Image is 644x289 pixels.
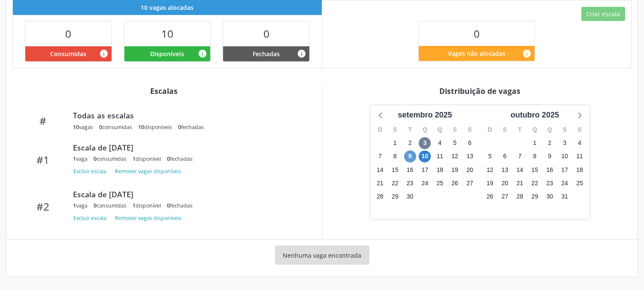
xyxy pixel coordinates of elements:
[559,177,571,189] span: sexta-feira, 24 de outubro de 2025
[404,137,416,149] span: terça-feira, 2 de setembro de 2025
[574,151,586,163] span: sábado, 11 de outubro de 2025
[18,200,67,213] div: #2
[529,190,541,202] span: quarta-feira, 29 de outubro de 2025
[559,190,571,202] span: sexta-feira, 31 de outubro de 2025
[73,166,110,177] button: Excluir escala
[417,123,432,136] div: Q
[65,27,71,41] span: 0
[574,177,586,189] span: sábado, 25 de outubro de 2025
[138,123,144,131] span: 10
[404,177,416,189] span: terça-feira, 23 de setembro de 2025
[574,164,586,176] span: sábado, 18 de outubro de 2025
[94,155,97,163] span: 0
[499,151,511,163] span: segunda-feira, 6 de outubro de 2025
[94,155,127,163] div: consumidas
[167,202,193,209] div: fechadas
[419,151,431,163] span: quarta-feira, 10 de setembro de 2025
[544,177,556,189] span: quinta-feira, 23 de outubro de 2025
[464,137,476,149] span: sábado, 6 de setembro de 2025
[544,190,556,202] span: quinta-feira, 30 de outubro de 2025
[73,143,304,152] div: Escala de [DATE]
[73,123,93,131] div: vagas
[544,151,556,163] span: quinta-feira, 9 de outubro de 2025
[133,155,136,163] span: 1
[404,151,416,163] span: terça-feira, 9 de setembro de 2025
[373,123,388,136] div: D
[544,137,556,149] span: quinta-feira, 2 de outubro de 2025
[432,123,447,136] div: Q
[581,7,625,21] button: Criar escala
[434,137,446,149] span: quinta-feira, 4 de setembro de 2025
[99,123,132,131] div: consumidas
[497,123,512,136] div: S
[73,155,88,163] div: vaga
[253,49,280,58] span: Fechadas
[167,155,170,163] span: 0
[484,190,496,202] span: domingo, 26 de outubro de 2025
[447,123,463,136] div: S
[514,190,526,202] span: terça-feira, 28 de outubro de 2025
[559,164,571,176] span: sexta-feira, 17 de outubro de 2025
[73,111,304,120] div: Todas as escalas
[434,177,446,189] span: quinta-feira, 25 de setembro de 2025
[178,123,204,131] div: fechadas
[387,123,402,136] div: S
[18,114,67,127] div: #
[514,151,526,163] span: terça-feira, 7 de outubro de 2025
[499,164,511,176] span: segunda-feira, 13 de outubro de 2025
[73,155,76,163] span: 1
[512,123,527,136] div: T
[394,109,455,121] div: setembro 2025
[133,202,161,209] div: disponível
[434,164,446,176] span: quinta-feira, 18 de setembro de 2025
[389,177,401,189] span: segunda-feira, 22 de setembro de 2025
[419,177,431,189] span: quarta-feira, 24 de setembro de 2025
[73,123,79,131] span: 10
[73,212,110,224] button: Excluir escala
[419,164,431,176] span: quarta-feira, 17 de setembro de 2025
[99,49,109,58] i: Vagas alocadas que possuem marcações associadas
[522,49,532,58] i: Quantidade de vagas restantes do teto de vagas
[374,190,386,202] span: domingo, 28 de setembro de 2025
[389,164,401,176] span: segunda-feira, 15 de setembro de 2025
[297,49,306,58] i: Vagas alocadas e sem marcações associadas que tiveram sua disponibilidade fechada
[389,137,401,149] span: segunda-feira, 1 de setembro de 2025
[389,151,401,163] span: segunda-feira, 8 de setembro de 2025
[557,123,572,136] div: S
[499,177,511,189] span: segunda-feira, 20 de outubro de 2025
[138,123,172,131] div: disponíveis
[402,123,417,136] div: T
[542,123,557,136] div: Q
[559,137,571,149] span: sexta-feira, 3 de outubro de 2025
[484,177,496,189] span: domingo, 19 de outubro de 2025
[529,164,541,176] span: quarta-feira, 15 de outubro de 2025
[94,202,97,209] span: 0
[527,123,542,136] div: Q
[449,137,461,149] span: sexta-feira, 5 de setembro de 2025
[150,49,184,58] span: Disponíveis
[18,154,67,166] div: #1
[464,164,476,176] span: sábado, 20 de setembro de 2025
[559,151,571,163] span: sexta-feira, 10 de outubro de 2025
[99,123,102,131] span: 0
[263,27,269,41] span: 0
[544,164,556,176] span: quinta-feira, 16 de outubro de 2025
[434,151,446,163] span: quinta-feira, 11 de setembro de 2025
[178,123,181,131] span: 0
[12,86,316,96] div: Escalas
[374,164,386,176] span: domingo, 14 de setembro de 2025
[374,151,386,163] span: domingo, 7 de setembro de 2025
[419,137,431,149] span: quarta-feira, 3 de setembro de 2025
[529,137,541,149] span: quarta-feira, 1 de outubro de 2025
[514,164,526,176] span: terça-feira, 14 de outubro de 2025
[484,151,496,163] span: domingo, 5 de outubro de 2025
[112,212,185,224] button: Remover vagas disponíveis
[133,202,136,209] span: 1
[328,86,632,96] div: Distribuição de vagas
[198,49,207,58] i: Vagas alocadas e sem marcações associadas
[389,190,401,202] span: segunda-feira, 29 de setembro de 2025
[404,164,416,176] span: terça-feira, 16 de setembro de 2025
[449,151,461,163] span: sexta-feira, 12 de setembro de 2025
[574,137,586,149] span: sábado, 4 de outubro de 2025
[449,164,461,176] span: sexta-feira, 19 de setembro de 2025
